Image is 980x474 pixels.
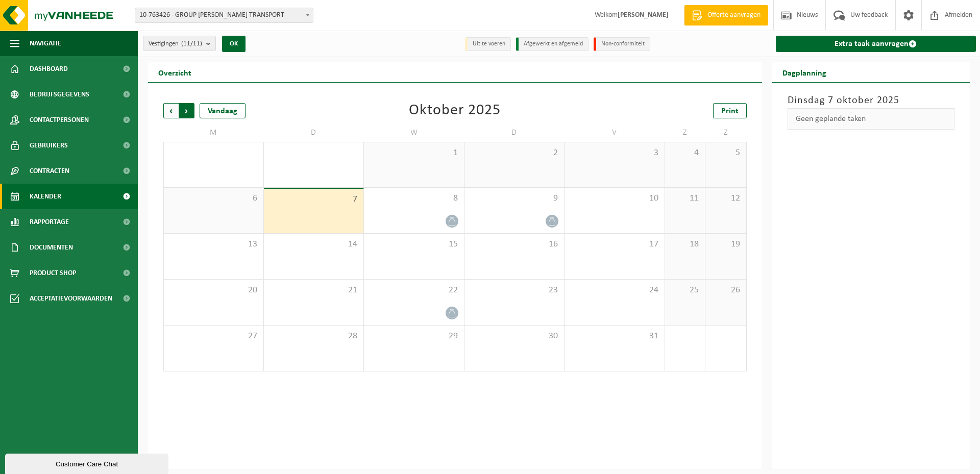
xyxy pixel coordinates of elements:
span: Contactpersonen [30,107,89,133]
li: Afgewerkt en afgemeld [516,37,589,51]
span: 23 [470,285,559,296]
span: 15 [369,239,459,250]
span: 6 [169,193,258,204]
span: Vorige [163,103,179,118]
a: Print [713,103,747,118]
span: 11 [670,193,700,204]
span: 3 [570,147,659,159]
td: M [163,123,264,142]
span: Offerte aanvragen [705,10,763,20]
span: Contracten [30,158,69,184]
span: Vestigingen [149,36,202,52]
span: 27 [169,331,258,342]
span: 14 [269,239,359,250]
span: Print [721,107,739,115]
span: 18 [670,239,700,250]
span: 20 [169,285,258,296]
span: 13 [169,239,258,250]
span: 22 [369,285,459,296]
span: 7 [269,194,359,205]
td: Z [665,123,706,142]
li: Non-conformiteit [594,37,650,51]
a: Extra taak aanvragen [776,36,976,52]
td: W [364,123,464,142]
td: D [264,123,364,142]
a: Offerte aanvragen [684,5,768,26]
span: 5 [710,147,741,159]
span: Rapportage [30,209,69,235]
li: Uit te voeren [465,37,511,51]
span: Kalender [30,184,61,209]
h2: Dagplanning [772,62,837,82]
td: V [565,123,665,142]
h2: Overzicht [148,62,202,82]
div: Vandaag [200,103,246,118]
span: 16 [470,239,559,250]
span: 9 [470,193,559,204]
span: Acceptatievoorwaarden [30,286,112,311]
span: 21 [269,285,359,296]
span: 29 [369,331,459,342]
span: Navigatie [30,31,61,56]
span: Volgende [179,103,194,118]
div: Oktober 2025 [409,103,501,118]
span: 10-763426 - GROUP MATTHEEUWS ERIC TRANSPORT [135,8,313,22]
td: D [464,123,565,142]
span: 24 [570,285,659,296]
button: OK [222,36,246,52]
h3: Dinsdag 7 oktober 2025 [788,93,955,108]
iframe: chat widget [5,452,170,474]
span: Bedrijfsgegevens [30,82,89,107]
span: 8 [369,193,459,204]
span: Gebruikers [30,133,68,158]
span: 12 [710,193,741,204]
span: Product Shop [30,260,76,286]
span: 19 [710,239,741,250]
span: 30 [470,331,559,342]
span: 26 [710,285,741,296]
span: Documenten [30,235,73,260]
span: 25 [670,285,700,296]
span: 10-763426 - GROUP MATTHEEUWS ERIC TRANSPORT [135,8,313,23]
span: 31 [570,331,659,342]
div: Geen geplande taken [788,108,955,130]
span: 17 [570,239,659,250]
span: Dashboard [30,56,68,82]
span: 10 [570,193,659,204]
span: 28 [269,331,359,342]
span: 1 [369,147,459,159]
button: Vestigingen(11/11) [143,36,216,51]
span: 4 [670,147,700,159]
td: Z [705,123,746,142]
strong: [PERSON_NAME] [618,11,669,19]
count: (11/11) [181,40,202,47]
span: 2 [470,147,559,159]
